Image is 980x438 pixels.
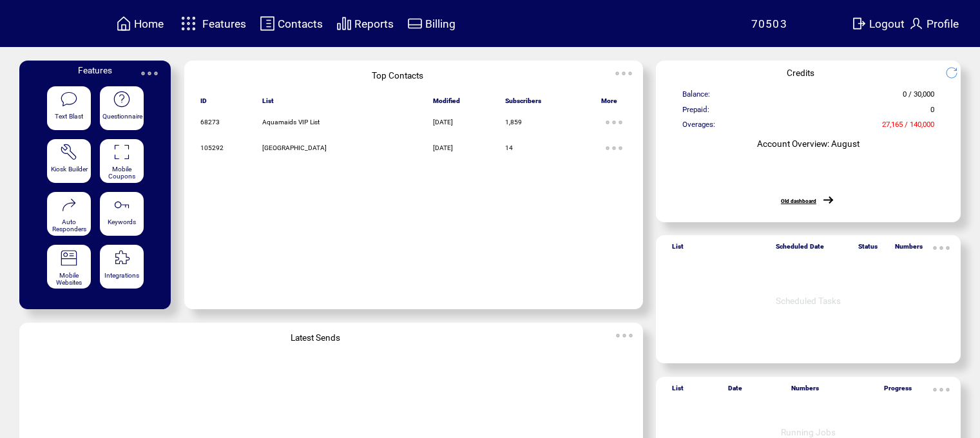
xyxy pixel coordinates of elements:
[108,166,135,180] span: Mobile Coupons
[334,14,396,33] a: Reports
[849,14,907,33] a: Logout
[100,86,144,131] a: Questionnaire
[611,323,637,348] img: ellypsis.svg
[134,17,164,30] span: Home
[682,120,715,135] span: Overages:
[200,144,224,151] span: 105292
[945,66,968,79] img: refresh.png
[682,90,710,104] span: Balance:
[113,143,131,161] img: coupons.svg
[869,17,905,30] span: Logout
[108,218,136,225] span: Keywords
[611,61,637,86] img: ellypsis.svg
[781,427,836,437] span: Running Jobs
[728,385,742,397] span: Date
[776,296,841,306] span: Scheduled Tasks
[258,14,325,33] a: Contacts
[100,139,144,184] a: Mobile Coupons
[262,144,327,151] span: [GEOGRAPHIC_DATA]
[928,235,954,261] img: ellypsis.svg
[903,90,934,104] span: 0 / 30,000
[291,332,340,343] span: Latest Sends
[137,61,162,86] img: ellypsis.svg
[927,17,959,30] span: Profile
[682,105,709,120] span: Prepaid:
[51,166,88,173] span: Kiosk Builder
[104,272,139,279] span: Integrations
[52,218,86,233] span: Auto Responders
[791,385,819,397] span: Numbers
[177,13,200,34] img: features.svg
[113,196,131,214] img: keywords.svg
[47,139,91,184] a: Kiosk Builder
[116,15,131,32] img: home.svg
[930,105,934,120] span: 0
[200,119,220,126] span: 68273
[102,113,142,120] span: Questionnaire
[100,245,144,289] a: Integrations
[78,65,112,75] span: Features
[260,15,275,32] img: contacts.svg
[781,198,816,204] a: Old dashboard
[113,249,131,267] img: integrations.svg
[113,90,131,108] img: questionnaire.svg
[278,17,323,30] span: Contacts
[907,14,961,33] a: Profile
[60,249,78,267] img: mobile-websites.svg
[200,97,207,110] span: ID
[433,144,453,151] span: [DATE]
[47,245,91,289] a: Mobile Websites
[757,138,860,149] span: Account Overview: August
[895,243,923,256] span: Numbers
[47,86,91,131] a: Text Blast
[405,14,457,33] a: Billing
[114,14,166,33] a: Home
[60,143,78,161] img: tool%201.svg
[433,119,453,126] span: [DATE]
[851,15,867,32] img: exit.svg
[100,192,144,236] a: Keywords
[60,196,78,214] img: auto-responders.svg
[175,11,248,36] a: Features
[908,15,924,32] img: profile.svg
[262,119,320,126] span: Aquamaids VIP List
[505,97,541,110] span: Subscribers
[55,113,83,120] span: Text Blast
[407,15,423,32] img: creidtcard.svg
[672,243,684,256] span: List
[601,110,627,135] img: ellypsis.svg
[56,272,82,286] span: Mobile Websites
[601,135,627,161] img: ellypsis.svg
[882,120,934,135] span: 27,165 / 140,000
[336,15,352,32] img: chart.svg
[858,243,878,256] span: Status
[505,144,513,151] span: 14
[354,17,394,30] span: Reports
[787,68,814,78] span: Credits
[505,119,522,126] span: 1,859
[884,385,912,397] span: Progress
[751,17,788,30] span: 70503
[60,90,78,108] img: text-blast.svg
[672,385,684,397] span: List
[202,17,246,30] span: Features
[425,17,456,30] span: Billing
[372,70,423,81] span: Top Contacts
[262,97,274,110] span: List
[928,377,954,403] img: ellypsis.svg
[601,97,617,110] span: More
[47,192,91,236] a: Auto Responders
[433,97,460,110] span: Modified
[776,243,824,256] span: Scheduled Date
